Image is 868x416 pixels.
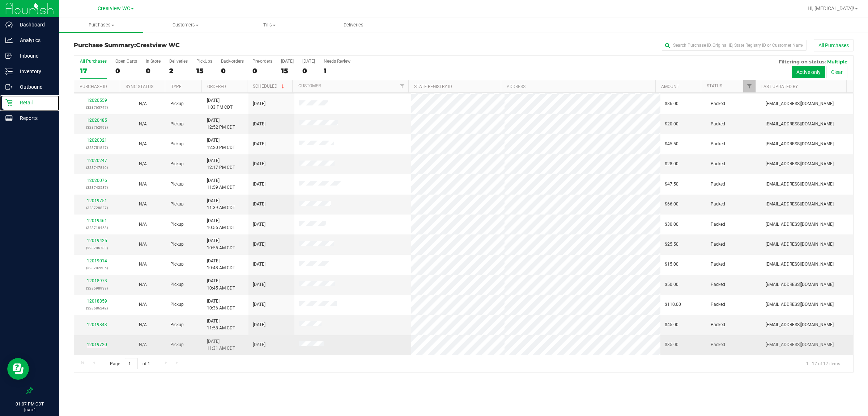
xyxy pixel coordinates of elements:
[253,261,265,268] span: [DATE]
[196,67,212,75] div: 15
[78,245,116,251] p: (328706783)
[170,241,184,248] span: Pickup
[302,67,315,75] div: 0
[253,141,265,147] span: [DATE]
[139,321,147,328] button: N/A
[207,117,235,131] span: [DATE] 12:52 PM CDT
[139,261,147,268] button: N/A
[170,201,184,208] span: Pickup
[766,141,834,147] span: [EMAIL_ADDRESS][DOMAIN_NAME]
[207,197,235,211] span: [DATE] 11:39 AM CDT
[711,341,725,348] span: Packed
[78,184,116,191] p: (328743587)
[766,121,834,128] span: [EMAIL_ADDRESS][DOMAIN_NAME]
[139,302,147,307] span: Not Applicable
[146,59,161,64] div: In Store
[665,241,678,248] span: $25.50
[169,67,188,75] div: 2
[253,241,265,248] span: [DATE]
[139,341,147,348] button: N/A
[144,22,227,28] span: Customers
[139,282,147,287] span: Not Applicable
[169,59,188,64] div: Deliveries
[665,201,678,208] span: $66.00
[87,278,107,283] a: 12018973
[253,341,265,348] span: [DATE]
[87,218,107,223] a: 12019461
[13,20,56,29] p: Dashboard
[253,201,265,208] span: [DATE]
[13,98,56,107] p: Retail
[779,59,826,65] span: Filtering on status:
[665,341,678,348] span: $35.00
[87,322,107,327] a: 12019843
[334,22,373,28] span: Deliveries
[661,84,679,89] a: Amount
[139,101,147,106] span: Not Applicable
[87,238,107,243] a: 12019425
[170,281,184,288] span: Pickup
[711,221,725,228] span: Packed
[711,261,725,268] span: Packed
[5,68,13,75] inline-svg: Inventory
[87,158,107,163] a: 12020247
[139,242,147,247] span: Not Applicable
[87,178,107,183] a: 12020076
[170,121,184,128] span: Pickup
[78,265,116,271] p: (328702605)
[207,217,235,231] span: [DATE] 10:56 AM CDT
[207,97,233,111] span: [DATE] 1:03 PM CDT
[78,224,116,231] p: (328718458)
[311,17,395,33] a: Deliveries
[253,301,265,308] span: [DATE]
[665,221,678,228] span: $30.00
[136,42,180,49] span: Crestview WC
[253,281,265,288] span: [DATE]
[170,221,184,228] span: Pickup
[139,161,147,166] span: Not Applicable
[665,121,678,128] span: $20.00
[5,52,13,59] inline-svg: Inbound
[139,100,147,107] button: N/A
[711,141,725,147] span: Packed
[761,84,798,89] a: Last Updated By
[766,181,834,188] span: [EMAIL_ADDRESS][DOMAIN_NAME]
[87,118,107,123] a: 12020485
[808,5,854,11] span: Hi, [MEDICAL_DATA]!
[253,321,265,328] span: [DATE]
[170,181,184,188] span: Pickup
[139,121,147,128] button: N/A
[139,222,147,227] span: Not Applicable
[207,338,235,352] span: [DATE] 11:31 AM CDT
[59,22,143,28] span: Purchases
[115,59,137,64] div: Open Carts
[253,100,265,107] span: [DATE]
[665,141,678,147] span: $45.50
[78,285,116,292] p: (328698939)
[766,301,834,308] span: [EMAIL_ADDRESS][DOMAIN_NAME]
[7,358,29,380] iframe: Resource center
[80,59,107,64] div: All Purchases
[139,181,147,188] button: N/A
[139,201,147,207] span: Not Applicable
[281,67,294,75] div: 15
[302,59,315,64] div: [DATE]
[207,318,235,332] span: [DATE] 11:58 AM CDT
[711,281,725,288] span: Packed
[253,84,286,89] a: Scheduled
[5,37,13,44] inline-svg: Analytics
[826,66,847,78] button: Clear
[766,100,834,107] span: [EMAIL_ADDRESS][DOMAIN_NAME]
[104,358,156,369] span: Page of 1
[115,67,137,75] div: 0
[221,67,244,75] div: 0
[324,59,350,64] div: Needs Review
[87,138,107,143] a: 12020321
[87,299,107,304] a: 12018859
[207,84,226,89] a: Ordered
[800,358,846,369] span: 1 - 17 of 17 items
[139,141,147,146] span: Not Applicable
[207,278,235,291] span: [DATE] 10:45 AM CDT
[253,181,265,188] span: [DATE]
[665,281,678,288] span: $50.00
